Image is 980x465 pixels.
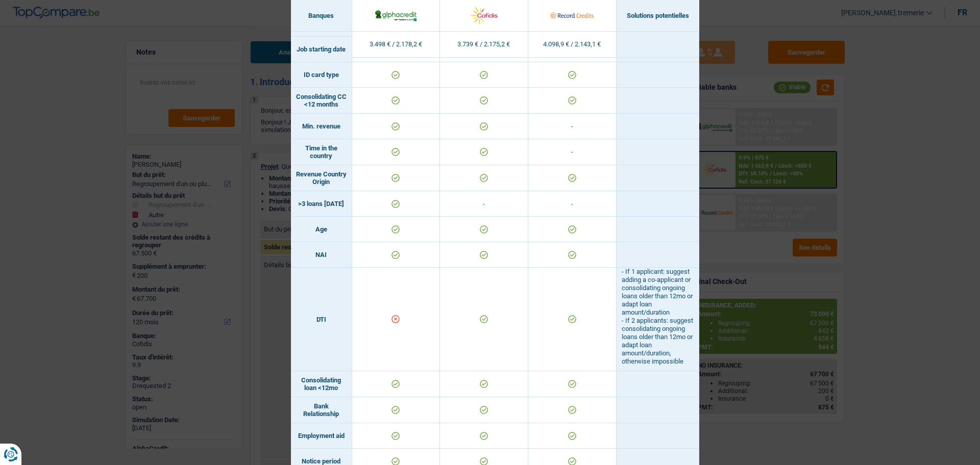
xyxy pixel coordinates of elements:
td: - [528,139,617,165]
td: ID card type [291,62,352,88]
td: Employment aid [291,423,352,449]
img: AlphaCredit [374,9,418,22]
img: Cofidis [462,5,505,27]
td: Consolidating loan <12mo [291,371,352,397]
td: - [440,191,528,217]
td: Min. revenue [291,114,352,139]
td: Age [291,217,352,242]
td: - [528,114,617,139]
td: - If 1 applicant: suggest adding a co-applicant or consolidating ongoing loans older than 12mo or... [617,268,699,371]
td: DTI [291,268,352,371]
td: Revenue Country Origin [291,165,352,191]
td: Job starting date [291,37,352,62]
td: Bank Relationship [291,397,352,423]
td: NAI [291,242,352,268]
td: Consolidating CC <12 months [291,88,352,114]
td: 3.498 € / 2.178,2 € [352,32,440,58]
img: Record Credits [550,5,594,27]
td: - [528,191,617,217]
td: >3 loans [DATE] [291,191,352,217]
td: 3.739 € / 2.175,2 € [440,32,528,58]
td: 4.098,9 € / 2.143,1 € [528,32,617,58]
td: Time in the country [291,139,352,165]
